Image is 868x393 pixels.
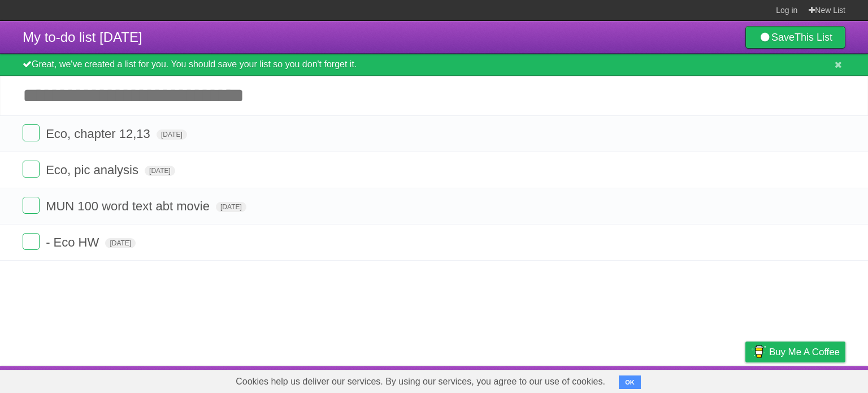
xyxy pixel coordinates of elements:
span: - Eco HW [46,235,102,249]
a: Privacy [731,369,760,390]
b: This List [795,32,832,43]
span: Cookies help us deliver our services. By using our services, you agree to our use of cookies. [224,370,617,393]
label: Done [23,161,40,178]
a: Buy me a coffee [745,342,845,362]
span: Buy me a coffee [769,342,840,362]
span: [DATE] [157,129,187,140]
label: Done [23,233,40,250]
a: Terms [692,369,717,390]
span: MUN 100 word text abt movie [46,199,212,213]
label: Done [23,197,40,214]
span: Eco, pic analysis [46,163,141,177]
span: Eco, chapter 12,13 [46,127,153,141]
a: SaveThis List [745,26,845,49]
span: [DATE] [216,202,246,212]
a: Developers [632,369,678,390]
span: [DATE] [145,166,175,176]
img: Buy me a coffee [751,342,766,361]
label: Done [23,124,40,141]
button: OK [619,375,641,389]
span: [DATE] [105,238,136,248]
span: My to-do list [DATE] [23,29,142,45]
a: About [595,369,619,390]
a: Suggest a feature [774,369,845,390]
